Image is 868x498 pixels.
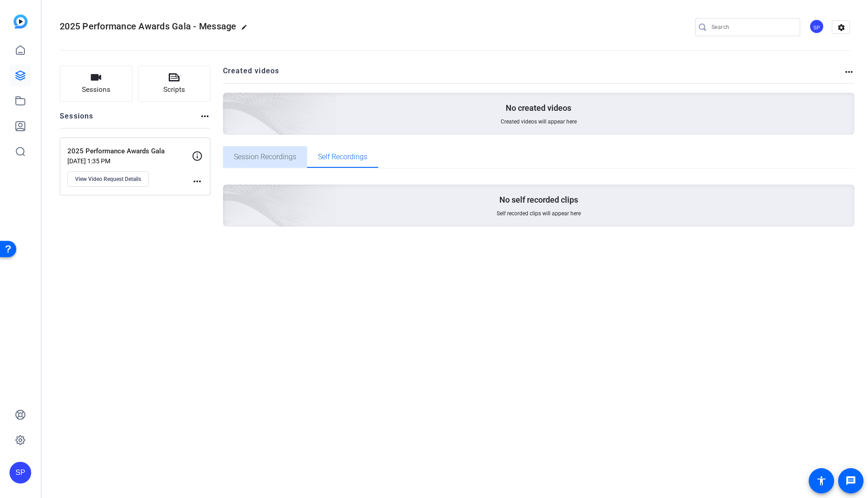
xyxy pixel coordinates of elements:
ngx-avatar: Spencer Peterson [809,19,825,35]
mat-icon: accessibility [816,475,827,486]
span: Created videos will appear here [501,118,577,125]
mat-icon: message [845,475,856,486]
span: View Video Request Details [75,175,141,183]
p: [DATE] 1:35 PM [67,157,192,165]
mat-icon: more_horiz [192,176,203,187]
img: Creted videos background [122,95,337,291]
button: Scripts [138,66,211,102]
span: Scripts [163,85,185,95]
mat-icon: more_horiz [844,66,854,77]
p: 2025 Performance Awards Gala [67,146,192,157]
p: No created videos [506,103,571,114]
span: Self recorded clips will appear here [497,210,581,217]
div: SP [809,19,824,34]
mat-icon: settings [832,21,850,34]
mat-icon: edit [241,24,252,35]
h2: Created videos [223,66,844,83]
div: SP [9,462,31,484]
mat-icon: more_horiz [199,111,210,122]
span: Session Recordings [234,153,296,161]
img: Creted videos background [122,3,337,199]
img: blue-gradient.svg [14,14,28,28]
h2: Sessions [60,111,94,128]
input: Search [711,22,793,33]
span: Sessions [82,85,110,95]
span: Self Recordings [318,153,367,161]
button: Sessions [60,66,133,102]
span: 2025 Performance Awards Gala - Message [60,21,237,32]
p: No self recorded clips [499,194,578,205]
button: View Video Request Details [67,171,149,187]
